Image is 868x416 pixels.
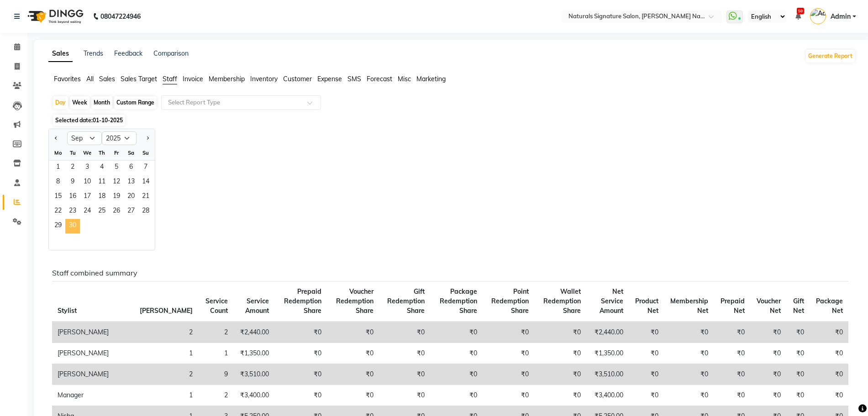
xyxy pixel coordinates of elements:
span: 29 [51,219,65,234]
span: Sales Target [121,75,157,83]
div: Thursday, September 18, 2025 [95,190,109,204]
div: Friday, September 26, 2025 [109,204,124,219]
span: 27 [124,204,138,219]
span: Favorites [54,75,81,83]
td: 2 [134,364,198,385]
span: Gift Net [793,297,804,315]
td: ₹0 [483,385,534,406]
span: 21 [138,190,153,204]
td: ₹0 [483,343,534,364]
span: Service Count [205,297,228,315]
span: Service Amount [245,297,269,315]
div: Monday, September 15, 2025 [51,190,65,204]
div: We [80,146,95,160]
span: 13 [124,175,138,190]
span: Misc [398,75,411,83]
span: Stylist [58,307,77,315]
td: ₹0 [714,385,750,406]
div: Fr [109,146,124,160]
span: 11 [95,175,109,190]
div: Tu [65,146,80,160]
span: Sales [99,75,115,83]
td: ₹0 [327,385,379,406]
td: ₹1,350.00 [586,343,629,364]
span: Inventory [250,75,278,83]
td: ₹0 [534,364,586,385]
span: Selected date: [53,114,125,126]
td: ₹0 [810,385,849,406]
td: ₹0 [664,385,714,406]
span: Prepaid Redemption Share [284,287,321,315]
div: Thursday, September 25, 2025 [95,204,109,219]
div: Tuesday, September 9, 2025 [65,175,80,190]
td: ₹0 [664,322,714,343]
div: Tuesday, September 23, 2025 [65,204,80,219]
button: Generate Report [806,50,855,62]
span: 24 [80,204,95,219]
span: Membership Net [670,297,708,315]
div: Monday, September 8, 2025 [51,175,65,190]
div: Friday, September 19, 2025 [109,190,124,204]
td: ₹0 [714,343,750,364]
div: Friday, September 5, 2025 [109,161,124,175]
div: Thursday, September 11, 2025 [95,175,109,190]
td: ₹0 [379,385,430,406]
div: Sunday, September 28, 2025 [138,204,153,219]
div: Sunday, September 21, 2025 [138,190,153,204]
h6: Staff combined summary [52,269,848,277]
td: ₹0 [786,364,809,385]
div: Sunday, September 7, 2025 [138,161,153,175]
td: 1 [198,343,233,364]
span: Gift Redemption Share [387,287,425,315]
td: ₹3,400.00 [586,385,629,406]
span: Prepaid Net [721,297,745,315]
button: Previous month [53,131,60,146]
span: Point Redemption Share [491,287,529,315]
button: Next month [144,131,151,146]
td: ₹0 [327,343,379,364]
span: 23 [65,204,80,219]
td: ₹0 [430,343,483,364]
span: 19 [109,190,124,204]
span: 30 [65,219,80,234]
span: 10 [80,175,95,190]
td: [PERSON_NAME] [52,364,134,385]
span: 7 [138,161,153,175]
span: 15 [51,190,65,204]
td: ₹3,510.00 [233,364,275,385]
span: 22 [51,204,65,219]
span: 12 [109,175,124,190]
img: Admin [810,8,826,24]
div: Sa [124,146,138,160]
td: 1 [134,343,198,364]
span: SMS [347,75,361,83]
td: ₹0 [274,364,326,385]
div: Wednesday, September 3, 2025 [80,161,95,175]
td: ₹0 [379,343,430,364]
span: Expense [317,75,342,83]
td: ₹0 [810,322,849,343]
span: 2 [65,161,80,175]
td: ₹0 [810,343,849,364]
span: 14 [138,175,153,190]
div: Tuesday, September 2, 2025 [65,161,80,175]
td: ₹0 [274,343,326,364]
span: 16 [65,190,80,204]
td: ₹0 [664,364,714,385]
span: Marketing [416,75,446,83]
td: [PERSON_NAME] [52,322,134,343]
div: Mo [51,146,65,160]
div: Wednesday, September 10, 2025 [80,175,95,190]
span: Product Net [635,297,658,315]
td: ₹0 [664,343,714,364]
span: Invoice [183,75,203,83]
span: Customer [283,75,312,83]
span: Package Redemption Share [440,287,477,315]
td: ₹0 [629,322,664,343]
td: ₹0 [379,364,430,385]
span: 9 [65,175,80,190]
span: Membership [209,75,245,83]
td: ₹0 [750,385,786,406]
div: Month [91,96,112,109]
a: Feedback [114,49,142,57]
